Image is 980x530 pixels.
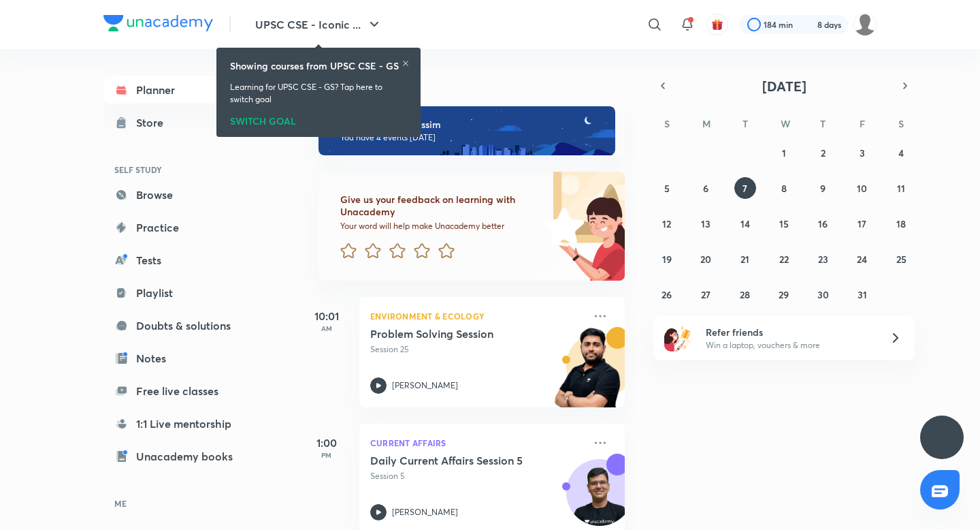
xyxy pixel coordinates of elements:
[779,253,789,266] abbr: October 22, 2025
[781,117,790,130] abbr: Wednesday
[103,181,261,208] a: Browse
[801,18,815,31] img: streak
[103,15,213,35] a: Company Logo
[898,117,904,130] abbr: Saturday
[762,77,806,95] span: [DATE]
[340,193,539,218] h6: Give us your feedback on learning with Unacademy
[773,248,795,270] button: October 22, 2025
[230,81,407,106] p: Learning for UPSC CSE - GS? Tap here to switch goal
[857,288,867,301] abbr: October 31, 2025
[740,217,750,230] abbr: October 14, 2025
[103,345,261,372] a: Notes
[812,177,834,199] button: October 9, 2025
[706,339,873,352] p: Win a laptop, vouchers & more
[103,377,261,405] a: Free live classes
[103,443,261,470] a: Unacademy books
[703,182,708,195] abbr: October 6, 2025
[898,146,904,159] abbr: October 4, 2025
[896,217,906,230] abbr: October 18, 2025
[857,182,867,195] abbr: October 10, 2025
[662,253,672,266] abbr: October 19, 2025
[934,429,950,446] img: ttu
[340,119,603,131] h6: Good evening, wassim
[818,253,828,266] abbr: October 23, 2025
[230,111,407,126] div: SWITCH GOAL
[392,379,458,392] p: [PERSON_NAME]
[742,117,748,130] abbr: Tuesday
[896,253,906,266] abbr: October 25, 2025
[890,248,912,270] button: October 25, 2025
[370,327,540,341] h5: Problem Solving Session
[230,59,399,73] h6: Showing courses from UPSC CSE - GS
[247,11,391,38] button: UPSC CSE - Iconic ...
[890,177,912,199] button: October 11, 2025
[103,492,261,515] h6: ME
[851,142,873,163] button: October 3, 2025
[860,146,865,159] abbr: October 3, 2025
[812,283,834,305] button: October 30, 2025
[103,214,261,241] a: Practice
[734,283,756,305] button: October 28, 2025
[818,217,828,230] abbr: October 16, 2025
[103,158,261,181] h6: SELF STUDY
[773,213,795,234] button: October 15, 2025
[103,76,261,104] a: Planner
[370,343,584,356] p: Session 25
[664,182,670,195] abbr: October 5, 2025
[656,177,678,199] button: October 5, 2025
[781,182,787,195] abbr: October 8, 2025
[318,76,638,93] h4: [DATE]
[103,279,261,307] a: Playlist
[773,283,795,305] button: October 29, 2025
[740,253,749,266] abbr: October 21, 2025
[857,217,866,230] abbr: October 17, 2025
[851,177,873,199] button: October 10, 2025
[773,177,795,199] button: October 8, 2025
[706,325,873,339] h6: Refer friends
[851,283,873,305] button: October 31, 2025
[701,217,710,230] abbr: October 13, 2025
[706,14,728,35] button: avatar
[662,217,671,230] abbr: October 12, 2025
[664,324,691,352] img: referral
[860,117,865,130] abbr: Friday
[103,247,261,274] a: Tests
[890,213,912,234] button: October 18, 2025
[734,213,756,234] button: October 14, 2025
[672,76,896,95] button: [DATE]
[695,283,717,305] button: October 27, 2025
[779,288,789,301] abbr: October 29, 2025
[857,253,867,266] abbr: October 24, 2025
[821,146,826,159] abbr: October 2, 2025
[782,146,786,159] abbr: October 1, 2025
[701,288,710,301] abbr: October 27, 2025
[370,435,584,451] p: Current Affairs
[890,142,912,163] button: October 4, 2025
[299,451,354,459] p: PM
[664,117,670,130] abbr: Sunday
[550,327,625,421] img: unacademy
[656,213,678,234] button: October 12, 2025
[740,288,750,301] abbr: October 28, 2025
[812,248,834,270] button: October 23, 2025
[853,13,877,36] img: wassim
[656,248,678,270] button: October 19, 2025
[812,213,834,234] button: October 16, 2025
[370,470,584,482] p: Session 5
[695,213,717,234] button: October 13, 2025
[700,253,711,266] abbr: October 20, 2025
[711,18,723,31] img: avatar
[773,142,795,163] button: October 1, 2025
[851,248,873,270] button: October 24, 2025
[299,308,354,324] h5: 10:01
[136,114,171,131] div: Store
[702,117,710,130] abbr: Monday
[370,308,584,324] p: Environment & Ecology
[734,177,756,199] button: October 7, 2025
[817,288,829,301] abbr: October 30, 2025
[742,182,747,195] abbr: October 7, 2025
[695,248,717,270] button: October 20, 2025
[299,324,354,332] p: AM
[656,283,678,305] button: October 26, 2025
[734,248,756,270] button: October 21, 2025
